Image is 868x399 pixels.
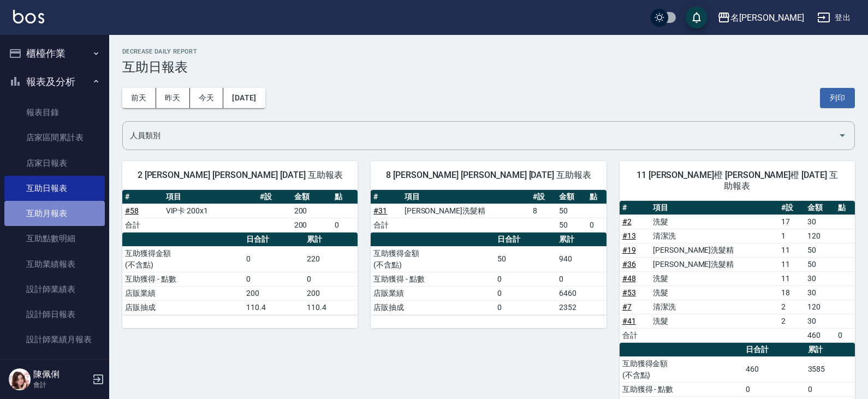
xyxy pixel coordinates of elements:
[332,190,358,204] th: 點
[4,226,105,251] a: 互助點數明細
[4,125,105,150] a: 店家區間累計表
[778,257,804,271] td: 11
[4,151,105,176] a: 店家日報表
[805,243,835,257] td: 50
[805,285,835,300] td: 30
[778,271,804,285] td: 11
[622,302,632,311] a: #7
[650,271,778,285] td: 洗髮
[530,190,556,204] th: #設
[371,286,494,300] td: 店販業績
[650,229,778,243] td: 清潔洗
[495,246,556,272] td: 50
[633,170,842,192] span: 11 [PERSON_NAME]橙 [PERSON_NAME]橙 [DATE] 互助報表
[371,272,494,286] td: 互助獲得 - 點數
[4,39,105,68] button: 櫃檯作業
[530,204,556,218] td: 8
[805,229,835,243] td: 120
[127,126,834,145] input: 人員名稱
[122,190,163,204] th: #
[622,231,636,240] a: #13
[135,170,344,181] span: 2 [PERSON_NAME] [PERSON_NAME] [DATE] 互助報表
[4,252,105,277] a: 互助業績報表
[223,88,265,108] button: [DATE]
[622,274,636,283] a: #48
[257,190,292,204] th: #設
[304,233,358,247] th: 累計
[743,382,805,396] td: 0
[304,246,358,272] td: 220
[835,328,855,342] td: 0
[292,204,332,218] td: 200
[33,369,89,380] h5: 陳佩俐
[304,286,358,300] td: 200
[805,343,855,357] th: 累計
[156,88,190,108] button: 昨天
[620,201,650,215] th: #
[713,7,808,29] button: 名[PERSON_NAME]
[243,272,304,286] td: 0
[820,88,855,108] button: 列印
[650,314,778,328] td: 洗髮
[4,176,105,201] a: 互助日報表
[587,190,607,204] th: 點
[622,288,636,297] a: #53
[805,257,835,271] td: 50
[243,246,304,272] td: 0
[371,218,401,232] td: 合計
[495,300,556,314] td: 0
[587,218,607,232] td: 0
[371,190,401,204] th: #
[163,204,257,218] td: VIP卡 200x1
[650,285,778,300] td: 洗髮
[122,246,243,272] td: 互助獲得金額 (不含點)
[402,190,530,204] th: 項目
[304,272,358,286] td: 0
[243,286,304,300] td: 200
[4,68,105,96] button: 報表及分析
[686,7,708,28] button: save
[743,356,805,382] td: 460
[622,246,636,254] a: #19
[190,88,224,108] button: 今天
[730,11,804,25] div: 名[PERSON_NAME]
[122,59,855,75] h3: 互助日報表
[122,286,243,300] td: 店販業績
[125,206,139,215] a: #58
[122,300,243,314] td: 店販抽成
[371,300,494,314] td: 店販抽成
[650,243,778,257] td: [PERSON_NAME]洗髮精
[778,314,804,328] td: 2
[805,314,835,328] td: 30
[778,229,804,243] td: 1
[495,233,556,247] th: 日合計
[13,10,44,23] img: Logo
[778,201,804,215] th: #設
[556,246,606,272] td: 940
[304,300,358,314] td: 110.4
[122,218,163,232] td: 合計
[243,300,304,314] td: 110.4
[163,190,257,204] th: 項目
[778,300,804,314] td: 2
[805,215,835,229] td: 30
[122,233,358,315] table: a dense table
[4,327,105,352] a: 設計師業績月報表
[556,218,587,232] td: 50
[805,300,835,314] td: 120
[373,206,387,215] a: #31
[122,48,855,55] h2: Decrease Daily Report
[650,215,778,229] td: 洗髮
[622,317,636,325] a: #41
[556,300,606,314] td: 2352
[805,271,835,285] td: 30
[332,218,358,232] td: 0
[122,88,156,108] button: 前天
[292,218,332,232] td: 200
[371,246,494,272] td: 互助獲得金額 (不含點)
[556,286,606,300] td: 6460
[495,286,556,300] td: 0
[402,204,530,218] td: [PERSON_NAME]洗髮精
[371,233,606,315] table: a dense table
[834,127,851,144] button: Open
